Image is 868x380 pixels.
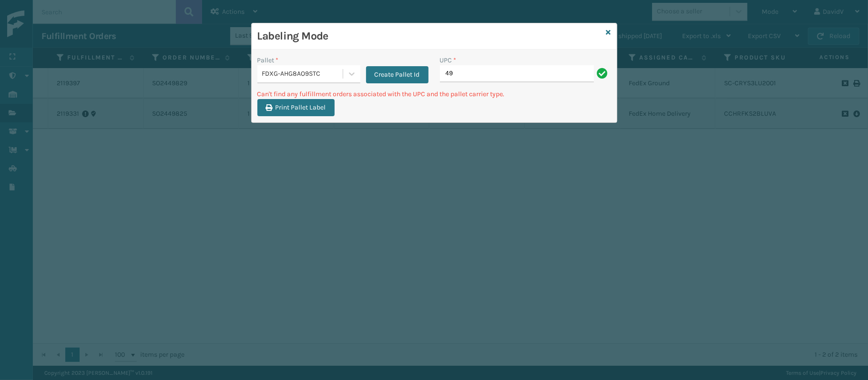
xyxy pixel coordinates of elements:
label: UPC [440,55,457,65]
h3: Labeling Mode [257,29,602,43]
button: Print Pallet Label [257,99,335,116]
label: Pallet [257,55,279,65]
button: Create Pallet Id [366,66,429,83]
p: Can't find any fulfillment orders associated with the UPC and the pallet carrier type. [257,89,611,99]
div: FDXG-AHG8AO9STC [262,69,344,79]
